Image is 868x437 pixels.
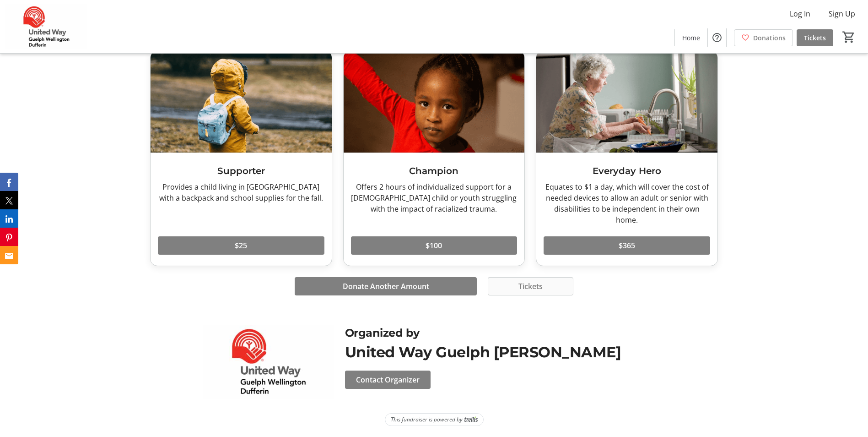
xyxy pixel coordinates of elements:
[544,164,710,178] h3: Everyday Hero
[488,277,573,295] button: Tickets
[203,325,334,399] img: United Way Guelph Wellington Dufferin logo
[782,6,818,21] button: Log In
[345,325,665,341] div: Organized by
[235,240,247,251] span: $25
[158,164,324,178] h3: Supporter
[151,51,332,153] img: Supporter
[5,4,87,49] img: United Way Guelph Wellington Dufferin's Logo
[356,374,420,385] span: Contact Organizer
[619,240,635,251] span: $365
[426,240,442,251] span: $100
[790,8,810,19] span: Log In
[344,51,525,153] img: Champion
[158,181,324,203] div: Provides a child living in [GEOGRAPHIC_DATA] with a backpack and school supplies for the fall.
[804,33,826,43] span: Tickets
[841,29,857,45] button: Cart
[391,415,463,424] span: This fundraiser is powered by
[345,341,665,363] div: United Way Guelph [PERSON_NAME]
[351,164,518,178] h3: Champion
[351,236,518,255] button: $100
[821,6,863,21] button: Sign Up
[682,33,700,43] span: Home
[753,33,786,43] span: Donations
[536,51,717,153] img: Everyday Hero
[518,281,543,292] span: Tickets
[675,29,707,46] a: Home
[708,28,726,47] button: Help
[544,236,710,255] button: $365
[797,29,833,46] a: Tickets
[464,416,478,423] img: Trellis Logo
[343,281,429,292] span: Donate Another Amount
[544,181,710,225] div: Equates to $1 a day, which will cover the cost of needed devices to allow an adult or senior with...
[295,277,477,295] button: Donate Another Amount
[158,236,324,255] button: $25
[734,29,793,46] a: Donations
[345,371,431,389] button: Contact Organizer
[829,8,855,19] span: Sign Up
[351,181,518,214] div: Offers 2 hours of individualized support for a [DEMOGRAPHIC_DATA] child or youth struggling with ...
